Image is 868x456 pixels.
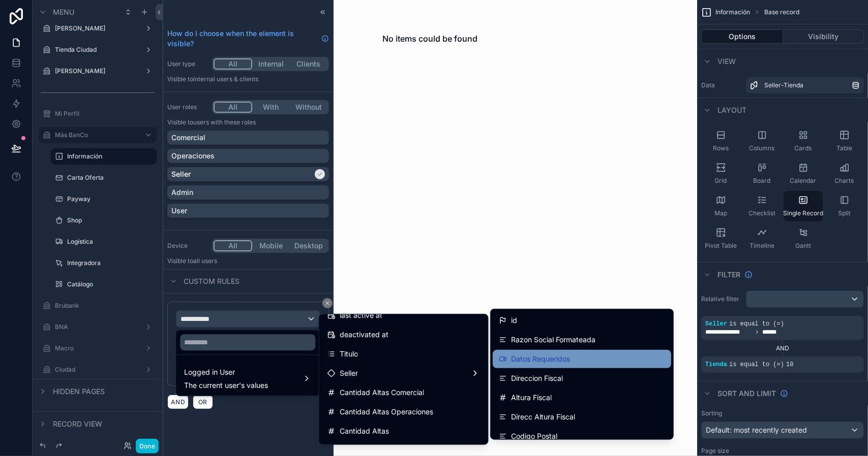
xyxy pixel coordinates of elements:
span: is equal to (=) [729,320,784,328]
a: Seller-Tienda [746,77,864,93]
label: [PERSON_NAME] [55,67,140,75]
span: Direccion Fiscal [511,372,563,384]
span: Datos Requeridos [511,353,570,365]
span: Información [715,8,750,16]
span: 10 [786,361,793,368]
label: Integradora [67,259,155,267]
label: Logística [67,238,155,246]
button: Default: most recently created [701,421,864,439]
span: Logged in User [184,366,268,378]
span: Default: most recently created [706,426,807,434]
label: [PERSON_NAME] [55,24,140,32]
span: Sort And Limit [717,388,776,399]
span: Titulo [340,348,358,360]
button: Board [742,158,782,189]
span: Base record [764,8,799,16]
span: Board [754,177,771,185]
button: Cards [784,126,823,156]
span: Layout [717,105,746,115]
span: Calendar [790,177,817,185]
label: Información [67,152,151,160]
button: Done [136,439,159,453]
span: Razon Social Formateada [511,334,595,346]
span: Seller-Tienda [764,81,803,89]
button: Map [701,191,740,221]
label: Brubank [55,302,155,310]
label: Ciudad [55,366,140,374]
span: Seller [705,320,727,328]
button: Visibility [783,29,864,44]
button: Options [701,29,783,44]
button: Rows [701,126,740,156]
span: Altura Fiscal [511,392,552,404]
label: Carta Oferta [67,174,155,182]
span: Map [714,209,727,217]
span: Record view [53,419,102,429]
span: is equal to (=) [729,361,784,368]
a: Mi Perfil [55,110,155,118]
span: Checklist [749,209,775,217]
span: last active at [340,309,382,321]
span: The current user's values [184,380,268,390]
label: Macro [55,344,140,352]
label: BNA [55,323,140,331]
span: deactivated at [340,329,388,341]
span: Charts [835,177,854,185]
label: Sorting [701,409,722,417]
span: Direcc Altura Fiscal [511,411,575,423]
label: Relative filter [701,295,742,303]
label: Shop [67,216,155,224]
label: Más BanCo [55,131,136,139]
label: Data [701,81,742,89]
label: Tienda Ciudad [55,46,140,54]
span: View [717,56,736,67]
div: AND [701,344,864,352]
button: Timeline [742,223,782,254]
button: Grid [701,158,740,189]
button: Calendar [784,158,823,189]
button: Single Record [784,191,823,221]
span: Cantidad Altas Operaciones [340,406,433,418]
span: id [511,314,517,327]
span: Gantt [795,242,811,250]
span: Codigo Postal [511,430,557,442]
span: Tienda [705,361,727,368]
span: Cantidad Altas [340,425,389,437]
span: Table [836,144,852,152]
label: Payway [67,195,155,203]
button: Table [825,126,864,156]
span: Filter [717,270,740,280]
button: Charts [825,158,864,189]
span: Cards [795,144,812,152]
span: Cantidad Altas Comercial [340,386,424,399]
span: Timeline [750,242,774,250]
label: Catálogo [67,280,155,288]
button: Columns [742,126,782,156]
span: Pivot Table [705,242,737,250]
span: Split [838,209,851,217]
button: Checklist [742,191,782,221]
span: Single Record [783,209,823,217]
span: Hidden pages [53,386,105,397]
span: Columns [750,144,775,152]
button: Gantt [784,223,823,254]
span: Seller [340,367,358,379]
span: Grid [715,177,727,185]
button: Split [825,191,864,221]
button: Pivot Table [701,223,740,254]
span: Menu [53,7,74,17]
